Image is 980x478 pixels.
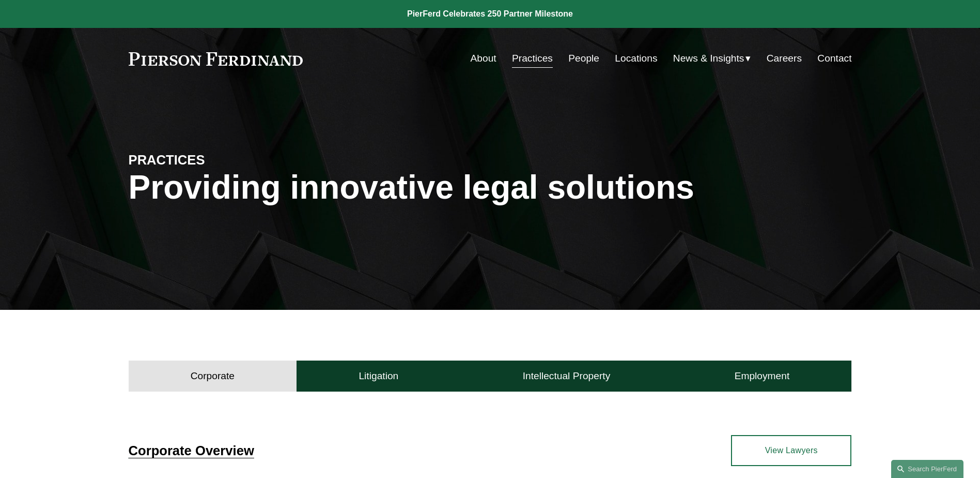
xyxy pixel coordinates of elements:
[817,49,851,68] a: Contact
[673,49,751,68] a: folder dropdown
[512,49,553,68] a: Practices
[523,370,611,382] h4: Intellectual Property
[615,49,657,68] a: Locations
[673,50,744,68] span: News & Insights
[891,460,963,478] a: Search this site
[129,169,852,206] h1: Providing innovative legal solutions
[767,49,802,68] a: Careers
[129,443,254,458] a: Corporate Overview
[731,435,851,466] a: View Lawyers
[568,49,599,68] a: People
[129,152,309,168] h4: PRACTICES
[191,370,235,382] h4: Corporate
[735,370,790,382] h4: Employment
[359,370,398,382] h4: Litigation
[471,49,496,68] a: About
